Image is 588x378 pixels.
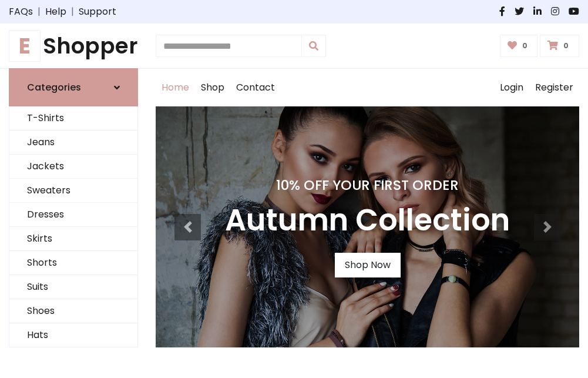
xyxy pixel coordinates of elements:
[33,5,45,19] span: |
[66,5,79,19] span: |
[540,35,579,57] a: 0
[79,5,116,19] a: Support
[9,68,138,106] a: Categories
[195,69,230,106] a: Shop
[225,203,510,239] h3: Autumn Collection
[9,131,137,155] a: Jeans
[9,5,33,19] a: FAQs
[9,203,137,227] a: Dresses
[560,41,572,51] span: 0
[9,33,138,59] h1: Shopper
[500,35,538,57] a: 0
[9,227,137,251] a: Skirts
[9,33,138,59] a: EShopper
[519,41,530,51] span: 0
[9,299,137,323] a: Shoes
[45,5,66,19] a: Help
[9,323,137,347] a: Hats
[529,69,579,106] a: Register
[9,275,137,299] a: Suits
[335,253,401,277] a: Shop Now
[230,69,281,106] a: Contact
[225,177,510,193] h4: 10% Off Your First Order
[494,69,529,106] a: Login
[9,251,137,275] a: Shorts
[27,82,81,93] h6: Categories
[9,30,41,62] span: E
[156,69,195,106] a: Home
[9,179,137,203] a: Sweaters
[9,106,137,131] a: T-Shirts
[9,155,137,179] a: Jackets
